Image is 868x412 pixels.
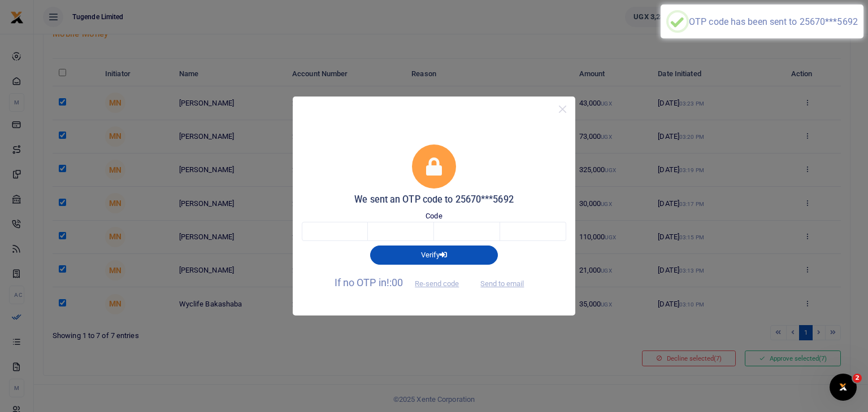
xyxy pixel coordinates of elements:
[853,374,862,383] span: 2
[830,374,857,401] iframe: Intercom live chat
[554,101,571,117] button: Close
[426,211,442,222] label: Code
[387,277,403,288] span: !:00
[370,246,498,265] button: Verify
[302,194,566,205] h5: We sent an OTP code to 25670***5692
[689,16,858,27] div: OTP code has been sent to 25670***5692
[335,277,469,288] span: If no OTP in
